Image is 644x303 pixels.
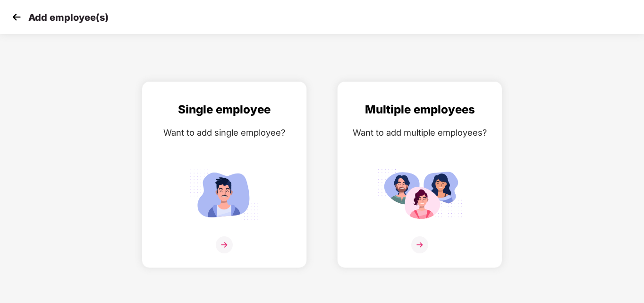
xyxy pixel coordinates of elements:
img: svg+xml;base64,PHN2ZyB4bWxucz0iaHR0cDovL3d3dy53My5vcmcvMjAwMC9zdmciIHdpZHRoPSIzNiIgaGVpZ2h0PSIzNi... [411,236,428,253]
div: Multiple employees [347,101,492,119]
img: svg+xml;base64,PHN2ZyB4bWxucz0iaHR0cDovL3d3dy53My5vcmcvMjAwMC9zdmciIGlkPSJNdWx0aXBsZV9lbXBsb3llZS... [377,165,462,224]
img: svg+xml;base64,PHN2ZyB4bWxucz0iaHR0cDovL3d3dy53My5vcmcvMjAwMC9zdmciIGlkPSJTaW5nbGVfZW1wbG95ZWUiIH... [182,165,267,224]
div: Single employee [152,101,297,119]
div: Want to add multiple employees? [347,126,492,139]
div: Want to add single employee? [152,126,297,139]
img: svg+xml;base64,PHN2ZyB4bWxucz0iaHR0cDovL3d3dy53My5vcmcvMjAwMC9zdmciIHdpZHRoPSIzNiIgaGVpZ2h0PSIzNi... [216,236,233,253]
img: svg+xml;base64,PHN2ZyB4bWxucz0iaHR0cDovL3d3dy53My5vcmcvMjAwMC9zdmciIHdpZHRoPSIzMCIgaGVpZ2h0PSIzMC... [9,10,24,24]
p: Add employee(s) [28,12,109,23]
